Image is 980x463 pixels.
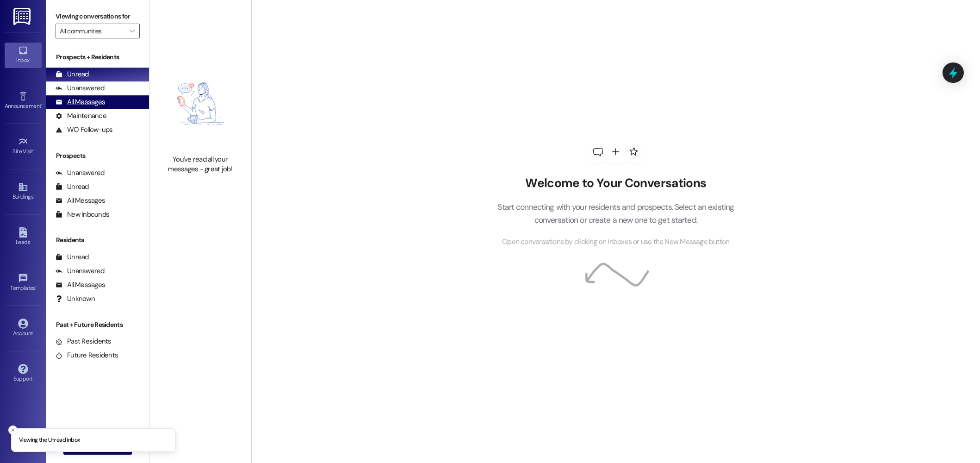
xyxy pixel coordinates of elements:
[56,111,106,121] div: Maintenance
[5,361,42,386] a: Support
[56,69,89,79] div: Unread
[56,9,140,24] label: Viewing conversations for
[46,151,149,161] div: Prospects
[33,147,35,153] span: •
[8,425,18,435] button: Close toast
[56,337,112,346] div: Past Residents
[46,52,149,62] div: Prospects + Residents
[56,210,109,219] div: New Inbounds
[60,24,125,38] input: All communities
[56,97,105,107] div: All Messages
[56,280,105,290] div: All Messages
[56,252,89,262] div: Unread
[19,436,80,444] p: Viewing the Unread inbox
[41,101,43,108] span: •
[5,179,42,204] a: Buildings
[46,320,149,330] div: Past + Future Residents
[5,270,42,295] a: Templates •
[56,182,89,192] div: Unread
[56,83,105,93] div: Unanswered
[484,200,748,227] p: Start connecting with your residents and prospects. Select an existing conversation or create a n...
[56,294,95,304] div: Unknown
[5,134,42,159] a: Site Visit •
[13,8,32,25] img: ResiDesk Logo
[56,196,105,206] div: All Messages
[130,27,135,35] i: 
[56,266,105,276] div: Unanswered
[160,57,241,150] img: empty-state
[5,316,42,341] a: Account
[36,283,37,290] span: •
[5,225,42,250] a: Leads
[56,350,118,360] div: Future Residents
[56,125,112,135] div: WO Follow-ups
[56,168,105,178] div: Unanswered
[484,176,748,191] h2: Welcome to Your Conversations
[502,237,729,248] span: Open conversations by clicking on inboxes or use the New Message button
[46,235,149,245] div: Residents
[5,43,42,68] a: Inbox
[160,155,241,175] div: You've read all your messages - great job!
